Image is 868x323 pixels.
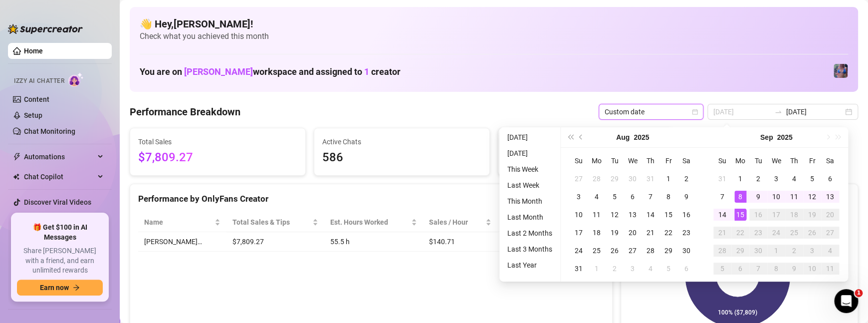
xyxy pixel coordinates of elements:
div: 10 [573,209,585,221]
td: 2025-09-27 [821,224,839,242]
a: Chat Monitoring [24,127,75,135]
td: 2025-09-08 [731,188,749,206]
div: 19 [806,209,818,221]
td: 2025-10-02 [785,242,803,260]
td: 2025-08-15 [659,206,677,224]
div: 16 [680,209,692,221]
td: 2025-09-05 [659,260,677,278]
td: 2025-09-03 [767,170,785,188]
td: 2025-09-25 [785,224,803,242]
th: Fr [659,152,677,170]
th: Sa [677,152,695,170]
td: 2025-08-12 [606,206,624,224]
img: logo-BBDzfeDw.svg [8,24,83,34]
td: 2025-09-14 [713,206,731,224]
div: 4 [591,191,603,203]
div: 26 [609,245,621,257]
td: 2025-09-20 [821,206,839,224]
a: Setup [24,111,42,119]
div: 7 [645,191,656,203]
th: Su [570,152,588,170]
span: calendar [692,109,698,115]
div: 6 [734,263,746,275]
td: 2025-08-21 [642,224,659,242]
td: 2025-08-04 [588,188,606,206]
span: Share [PERSON_NAME] with a friend, and earn unlimited rewards [17,246,103,276]
td: 2025-10-05 [713,260,731,278]
div: 9 [752,191,764,203]
div: 6 [824,173,836,185]
td: 2025-09-03 [624,260,642,278]
th: Th [642,152,659,170]
td: 2025-07-31 [642,170,659,188]
td: 2025-09-23 [749,224,767,242]
div: 14 [716,209,728,221]
a: Home [24,47,43,55]
td: 2025-10-04 [821,242,839,260]
div: 25 [591,245,603,257]
td: 2025-08-14 [642,206,659,224]
td: 2025-10-11 [821,260,839,278]
td: 2025-10-01 [767,242,785,260]
div: 7 [752,263,764,275]
th: Fr [803,152,821,170]
td: 2025-08-05 [606,188,624,206]
li: [DATE] [503,131,556,143]
span: [PERSON_NAME] [184,66,253,77]
div: 4 [788,173,800,185]
button: Choose a month [616,127,630,147]
td: 2025-08-24 [570,242,588,260]
span: Automations [24,149,95,165]
input: Start date [713,106,770,117]
td: 2025-08-01 [659,170,677,188]
div: 15 [662,209,674,221]
button: Earn nowarrow-right [17,280,103,296]
td: 2025-09-19 [803,206,821,224]
div: 23 [752,227,764,239]
div: 17 [770,209,782,221]
td: 2025-08-02 [677,170,695,188]
td: 2025-09-13 [821,188,839,206]
button: Choose a month [760,127,773,147]
div: 29 [662,245,674,257]
td: 2025-09-06 [677,260,695,278]
div: 18 [591,227,603,239]
div: Est. Hours Worked [330,217,409,228]
span: Name [144,217,213,228]
td: 2025-08-13 [624,206,642,224]
td: 2025-09-04 [642,260,659,278]
td: 2025-09-11 [785,188,803,206]
td: 2025-07-27 [570,170,588,188]
span: Chat Copilot [24,169,95,185]
span: Check what you achieved this month [140,31,848,42]
td: 2025-07-30 [624,170,642,188]
td: 2025-09-01 [731,170,749,188]
div: 29 [609,173,621,185]
th: Sa [821,152,839,170]
button: Last year (Control + left) [565,127,576,147]
td: 2025-09-24 [767,224,785,242]
div: 10 [806,263,818,275]
iframe: Intercom live chat [834,289,858,313]
td: 2025-09-12 [803,188,821,206]
th: Name [138,213,226,232]
td: 2025-09-04 [785,170,803,188]
img: Chat Copilot [13,173,19,180]
th: Total Sales & Tips [226,213,324,232]
td: 2025-09-16 [749,206,767,224]
td: 2025-10-09 [785,260,803,278]
div: 2 [752,173,764,185]
td: 2025-09-01 [588,260,606,278]
img: Jaylie [834,64,848,78]
td: 2025-08-16 [677,206,695,224]
div: 31 [716,173,728,185]
div: 15 [734,209,746,221]
td: [PERSON_NAME]… [138,232,226,252]
span: Sales / Hour [429,217,483,228]
th: Su [713,152,731,170]
div: 30 [627,173,639,185]
div: 23 [680,227,692,239]
div: 1 [734,173,746,185]
td: 2025-08-18 [588,224,606,242]
td: 2025-09-29 [731,242,749,260]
